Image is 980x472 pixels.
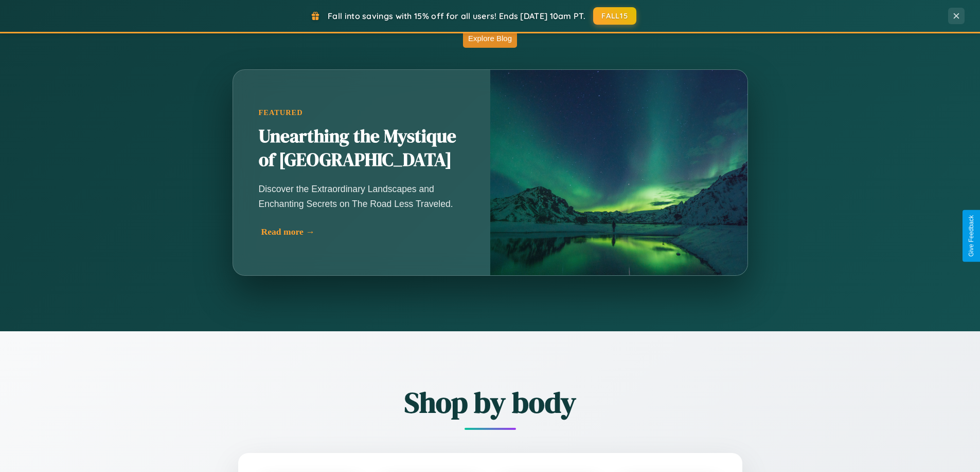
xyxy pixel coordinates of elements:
[593,7,636,25] button: FALL15
[259,108,465,117] div: Featured
[463,29,517,48] button: Explore Blog
[259,182,465,211] p: Discover the Extraordinary Landscapes and Enchanting Secrets on The Road Less Traveled.
[182,383,799,422] h2: Shop by body
[968,215,975,257] div: Give Feedback
[328,11,585,21] span: Fall into savings with 15% off for all users! Ends [DATE] 10am PT.
[259,125,465,172] h2: Unearthing the Mystique of [GEOGRAPHIC_DATA]
[261,226,467,237] div: Read more →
